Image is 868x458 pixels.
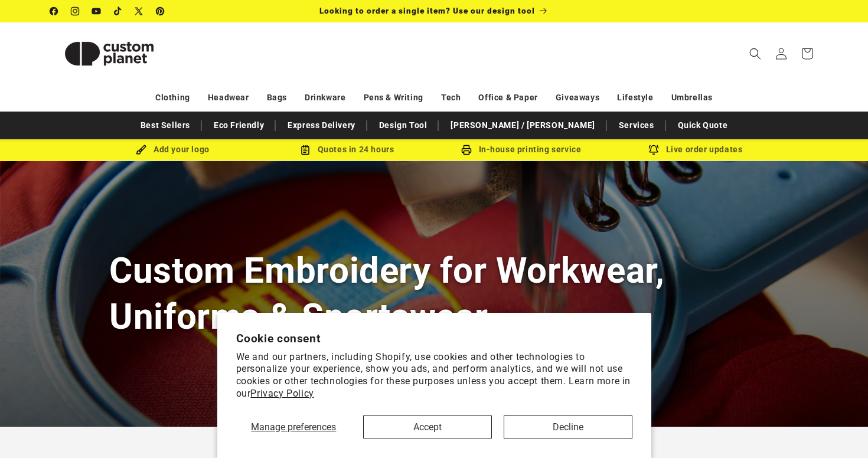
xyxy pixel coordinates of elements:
[208,115,270,136] a: Eco Friendly
[441,87,461,108] a: Tech
[155,87,190,108] a: Clothing
[305,87,345,108] a: Drinkware
[319,6,535,15] span: Looking to order a single item? Use our design tool
[613,115,660,136] a: Services
[86,142,260,157] div: Add your logo
[109,248,759,339] h1: Custom Embroidery for Workwear, Uniforms & Sportswear
[742,41,768,67] summary: Search
[364,87,423,108] a: Pens & Writing
[608,142,782,157] div: Live order updates
[556,87,599,108] a: Giveaways
[267,87,287,108] a: Bags
[251,421,336,433] span: Manage preferences
[236,351,632,400] p: We and our partners, including Shopify, use cookies and other technologies to personalize your ex...
[648,145,659,155] img: Order updates
[46,22,173,84] a: Custom Planet
[478,87,537,108] a: Office & Paper
[50,27,168,80] img: Custom Planet
[208,87,249,108] a: Headwear
[671,87,713,108] a: Umbrellas
[300,145,311,155] img: Order Updates Icon
[236,332,632,345] h2: Cookie consent
[445,115,601,136] a: [PERSON_NAME] / [PERSON_NAME]
[672,115,734,136] a: Quick Quote
[434,142,608,157] div: In-house printing service
[236,415,352,439] button: Manage preferences
[260,142,434,157] div: Quotes in 24 hours
[250,388,314,399] a: Privacy Policy
[617,87,653,108] a: Lifestyle
[136,145,146,155] img: Brush Icon
[373,115,433,136] a: Design Tool
[363,415,492,439] button: Accept
[461,145,472,155] img: In-house printing
[282,115,361,136] a: Express Delivery
[135,115,196,136] a: Best Sellers
[504,415,632,439] button: Decline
